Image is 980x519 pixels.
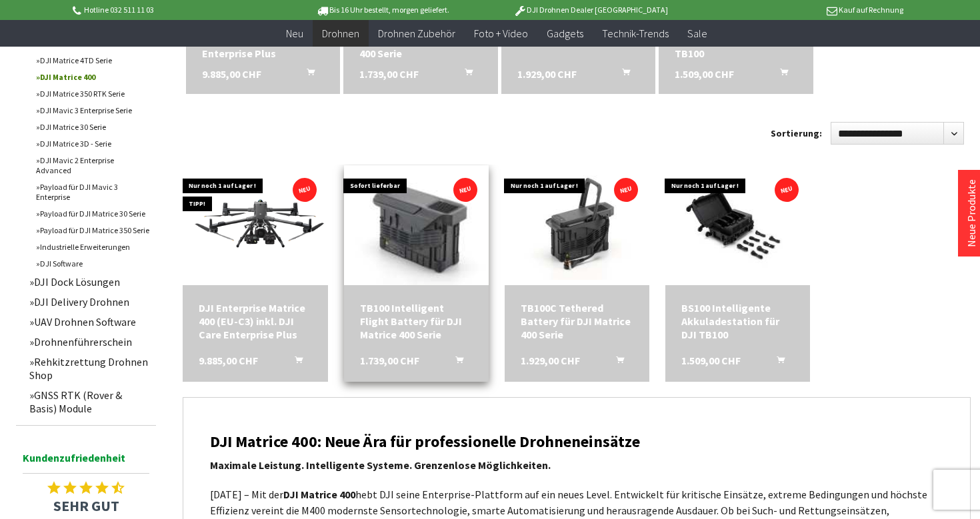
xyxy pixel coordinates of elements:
a: Rehkitzrettung Drohnen Shop [23,352,156,385]
a: Payload für DJI Matrice 350 Serie [29,222,156,239]
button: In den Warenkorb [291,66,323,83]
a: TB100 Intelligent Flight Battery für DJI Matrice 400 Serie 1.739,00 CHF In den Warenkorb [360,301,473,341]
span: 1.929,00 CHF [521,354,580,367]
span: Gadgets [547,27,583,40]
p: DJI Drohnen Dealer [GEOGRAPHIC_DATA] [487,2,695,18]
strong: DJI Matrice 400: Neue Ära für professionelle Drohneneinsätze [210,431,640,452]
img: TB100C Tethered Battery für DJI Matrice 400 Serie [505,171,649,280]
strong: Maximale Leistung. Intelligente Systeme. Grenzenlose Möglichkeiten. [210,458,551,472]
a: DJI Matrice 400 [29,69,156,85]
button: In den Warenkorb [600,354,632,371]
span: 1.509,00 CHF [675,66,734,82]
a: TB100C Tethered Battery für DJI Matrice 400 Serie 1.929,00 CHF In den Warenkorb [521,301,633,341]
button: In den Warenkorb [764,66,796,83]
span: Sale [687,27,707,40]
a: Neue Produkte [965,179,978,247]
span: 9.885,00 CHF [199,354,258,367]
a: BS100 Intelligente Akkuladestation für DJI TB100 1.509,00 CHF In den Warenkorb [681,301,794,341]
span: Neu [286,27,303,40]
img: BS100 Intelligente Akkuladestation für DJI TB100 [665,171,810,280]
p: Kauf auf Rechnung [695,2,903,18]
span: 1.739,00 CHF [360,354,419,367]
span: Drohnen [322,27,359,40]
a: Payload für DJI Matrice 30 Serie [29,205,156,222]
a: DJI Matrice 30 Serie [29,119,156,135]
p: Hotline 032 511 11 03 [70,2,278,18]
a: DJI Matrice 350 RTK Serie [29,85,156,102]
span: Technik-Trends [602,27,669,40]
a: UAV Drohnen Software [23,312,156,332]
a: DJI Matrice 3D - Serie [29,135,156,152]
button: In den Warenkorb [449,66,481,83]
span: 1.509,00 CHF [681,354,741,367]
a: Gadgets [537,20,593,47]
a: Sale [678,20,717,47]
a: DJI Software [29,255,156,272]
a: Foto + Video [465,20,537,47]
span: 1.929,00 CHF [517,66,577,82]
a: DJI Enterprise Matrice 400 (EU-C3) inkl. DJI Care Enterprise Plus 9.885,00 CHF In den Warenkorb [199,301,311,341]
img: DJI Enterprise Matrice 400 (EU-C3) inkl. DJI Care Enterprise Plus [183,185,327,266]
a: Technik-Trends [593,20,678,47]
button: In den Warenkorb [439,354,471,371]
span: 9.885,00 CHF [202,66,261,82]
a: GNSS RTK (Rover & Basis) Module [23,385,156,418]
label: Sortierung: [771,123,822,144]
a: DJI Mavic 2 Enterprise Advanced [29,152,156,179]
span: 1.739,00 CHF [359,66,419,82]
a: DJI Dock Lösungen [23,272,156,292]
a: Drohnen [313,20,369,47]
a: Industrielle Erweiterungen [29,239,156,255]
button: In den Warenkorb [606,66,638,83]
a: DJI Matrice 4TD Serie [29,52,156,69]
a: Neu [277,20,313,47]
div: DJI Enterprise Matrice 400 (EU-C3) inkl. DJI Care Enterprise Plus [199,301,311,341]
div: TB100C Tethered Battery für DJI Matrice 400 Serie [521,301,633,341]
a: Drohnen Zubehör [369,20,465,47]
a: Payload für DJI Mavic 3 Enterprise [29,179,156,205]
span: Foto + Video [474,27,528,40]
img: TB100 Intelligent Flight Battery für DJI Matrice 400 Serie [315,149,517,302]
span: Drohnen Zubehör [378,27,455,40]
p: Bis 16 Uhr bestellt, morgen geliefert. [278,2,486,18]
span: SEHR GUT [16,496,156,515]
div: TB100 Intelligent Flight Battery für DJI Matrice 400 Serie [360,301,473,341]
button: In den Warenkorb [279,354,311,371]
strong: DJI Matrice 400 [283,488,355,501]
a: Drohnenführerschein [23,332,156,352]
a: DJI Mavic 3 Enterprise Serie [29,102,156,119]
div: BS100 Intelligente Akkuladestation für DJI TB100 [681,301,794,341]
span: Kundenzufriedenheit [23,449,149,474]
button: In den Warenkorb [761,354,793,371]
a: DJI Delivery Drohnen [23,292,156,312]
